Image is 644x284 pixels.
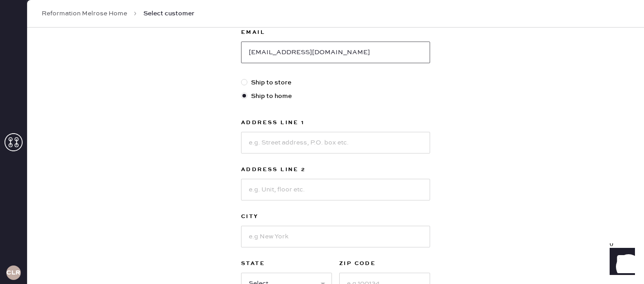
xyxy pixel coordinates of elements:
input: e.g. john@doe.com [241,42,430,63]
label: State [241,258,332,269]
label: Ship to store [241,78,430,88]
iframe: Front Chat [601,243,640,282]
span: Select customer [143,9,194,18]
input: e.g. Street address, P.O. box etc. [241,132,430,154]
input: e.g. Unit, floor etc. [241,179,430,200]
label: Ship to home [241,91,430,101]
label: ZIP Code [339,258,430,269]
label: Address Line 2 [241,164,430,175]
input: e.g New York [241,226,430,247]
label: Email [241,27,430,38]
label: City [241,211,430,222]
h3: CLR [6,270,20,276]
label: Address Line 1 [241,117,430,128]
a: Reformation Melrose Home [42,9,127,18]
